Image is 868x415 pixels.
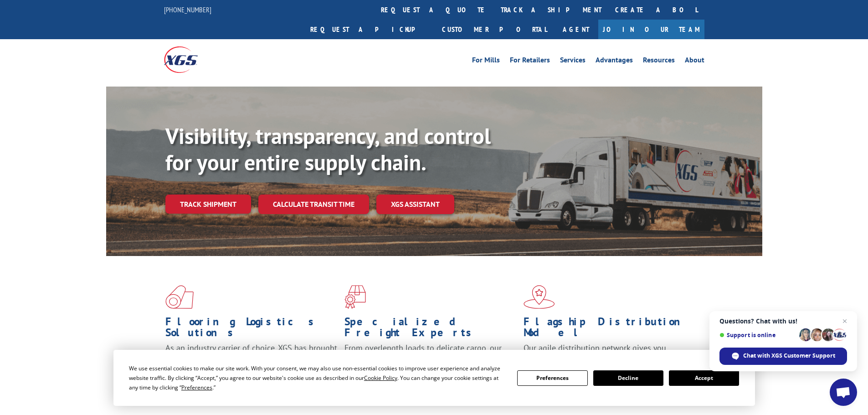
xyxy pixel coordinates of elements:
div: Open chat [830,379,857,406]
a: Calculate transit time [258,195,369,214]
a: Join Our Team [598,20,704,39]
a: Agent [554,20,598,39]
span: Support is online [719,332,796,338]
b: Visibility, transparency, and control for your entire supply chain. [165,122,491,176]
button: Preferences [517,370,587,386]
a: Advantages [596,56,633,67]
a: For Retailers [510,56,550,67]
span: Questions? Chat with us! [719,318,847,325]
div: Chat with XGS Customer Support [719,348,847,365]
div: We use essential cookies to make our site work. With your consent, we may also use non-essential ... [129,364,506,392]
img: xgs-icon-flagship-distribution-model-red [524,285,555,309]
a: XGS ASSISTANT [376,195,454,214]
span: Cookie Policy [364,374,397,382]
p: From overlength loads to delicate cargo, our experienced staff knows the best way to move your fr... [344,343,517,383]
button: Accept [669,370,739,386]
a: For Mills [472,56,500,67]
span: Close chat [839,316,850,327]
span: Chat with XGS Customer Support [743,352,835,360]
button: Decline [593,370,663,386]
h1: Flagship Distribution Model [524,316,696,343]
span: Our agile distribution network gives you nationwide inventory management on demand. [524,343,691,364]
a: Resources [643,56,675,67]
h1: Flooring Logistics Solutions [165,316,338,343]
a: [PHONE_NUMBER] [164,5,211,14]
h1: Specialized Freight Experts [344,316,517,343]
a: Customer Portal [435,20,554,39]
img: xgs-icon-total-supply-chain-intelligence-red [165,285,194,309]
span: As an industry carrier of choice, XGS has brought innovation and dedication to flooring logistics... [165,343,337,375]
img: xgs-icon-focused-on-flooring-red [344,285,366,309]
span: Preferences [181,384,212,391]
a: Request a pickup [303,20,435,39]
a: About [685,56,704,67]
div: Cookie Consent Prompt [113,350,755,406]
a: Track shipment [165,195,251,214]
a: Services [560,56,586,67]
